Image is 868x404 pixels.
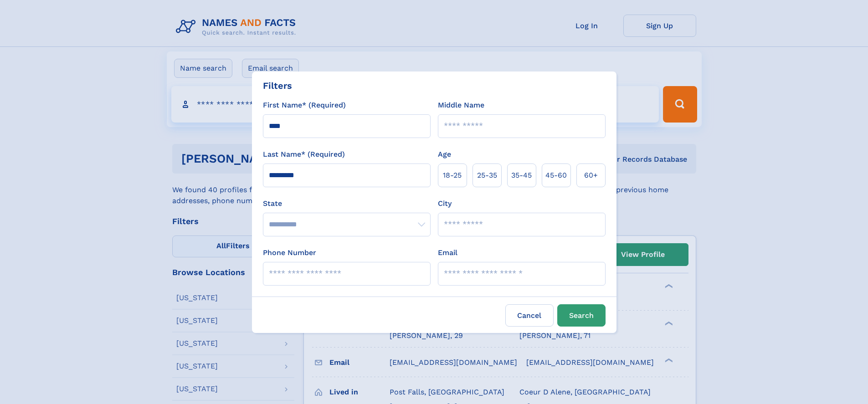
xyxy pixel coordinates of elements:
button: Search [557,304,606,327]
label: Middle Name [438,100,484,111]
span: 45‑60 [545,170,567,181]
label: City [438,198,452,209]
label: Phone Number [263,247,316,258]
label: First Name* (Required) [263,100,346,111]
label: Cancel [505,304,554,327]
span: 18‑25 [443,170,462,181]
span: 60+ [584,170,598,181]
span: 25‑35 [477,170,497,181]
label: Email [438,247,457,258]
label: State [263,198,431,209]
span: 35‑45 [511,170,532,181]
label: Last Name* (Required) [263,149,345,160]
div: Filters [263,79,292,92]
label: Age [438,149,451,160]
